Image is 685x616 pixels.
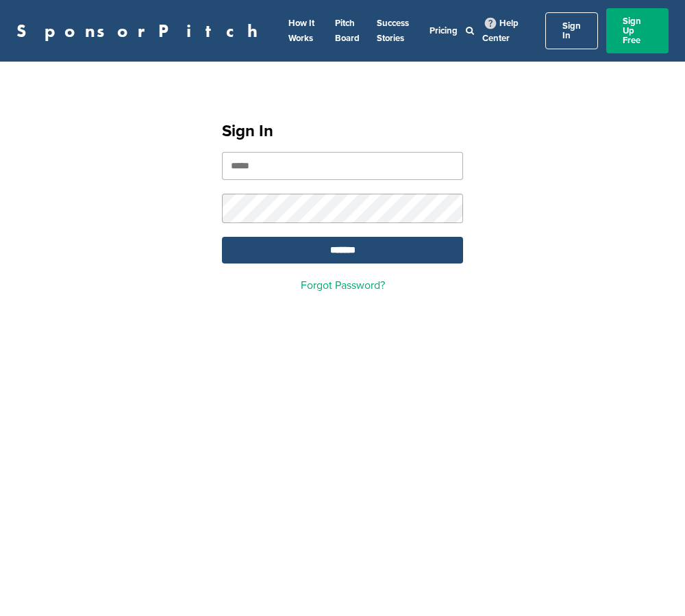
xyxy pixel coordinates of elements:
a: Pitch Board [335,18,360,44]
a: Pricing [429,25,458,36]
a: Success Stories [377,18,409,44]
a: Help Center [482,15,519,47]
a: Forgot Password? [301,279,385,292]
h1: Sign In [222,119,463,144]
a: How It Works [288,18,314,44]
a: SponsorPitch [16,22,266,40]
a: Sign Up Free [606,8,669,53]
a: Sign In [545,12,598,49]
